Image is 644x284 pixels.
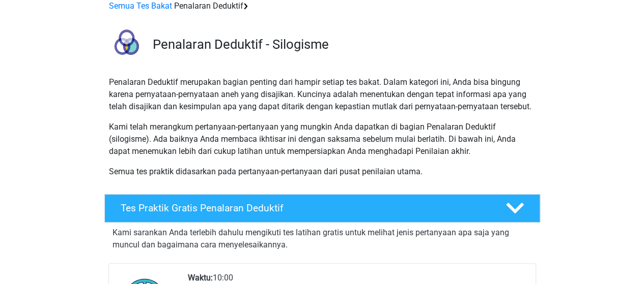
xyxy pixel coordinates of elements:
font: Waktu: [188,273,213,282]
img: penalaran deduktif [105,24,148,68]
font: Semua tes praktik didasarkan pada pertanyaan-pertanyaan dari pusat penilaian utama. [109,167,423,176]
font: Kami telah merangkum pertanyaan-pertanyaan yang mungkin Anda dapatkan di bagian Penalaran Dedukti... [109,122,516,156]
font: Penalaran Deduktif merupakan bagian penting dari hampir setiap tes bakat. Dalam kategori ini, And... [109,77,531,111]
a: Tes Praktik Gratis Penalaran Deduktif [100,194,544,223]
font: Penalaran Deduktif [174,1,243,11]
a: Semua Tes Bakat [109,1,172,11]
font: Tes Praktik Gratis Penalaran Deduktif [121,202,284,214]
font: 10:00 [213,273,233,282]
font: Kami sarankan Anda terlebih dahulu mengikuti tes latihan gratis untuk melihat jenis pertanyaan ap... [113,228,509,249]
font: Penalaran Deduktif - Silogisme [153,37,329,52]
